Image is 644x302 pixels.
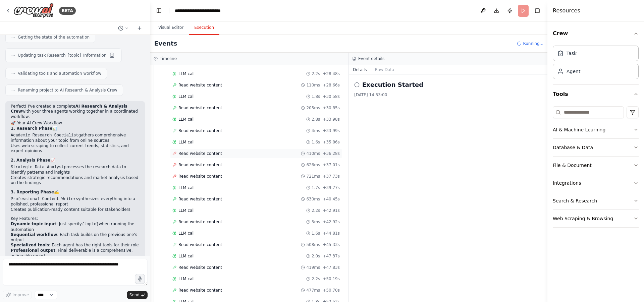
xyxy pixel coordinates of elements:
[11,104,140,120] p: Perfect! I've created a complete with your three agents working together in a coordinated workflow:
[178,276,195,282] span: LLM call
[323,265,340,270] span: + 47.83s
[18,87,117,93] span: Renaming project to AI Research & Analysis Crew
[523,41,543,46] span: Running...
[323,253,340,259] span: + 47.37s
[11,232,140,243] li: : Each task builds on the previous one's output
[12,292,29,298] span: Improve
[323,185,340,190] span: + 39.77s
[11,126,140,131] p: 📊
[178,208,195,213] span: LLM call
[323,196,340,202] span: + 40.45s
[553,192,639,209] button: Search & Research
[323,174,340,179] span: + 37.73s
[11,190,54,194] strong: 3. Reporting Phase
[134,24,145,32] button: Start a new chat
[11,165,64,170] code: Strategic Data Analyst
[354,92,542,98] div: [DATE] 14:53:00
[312,253,320,259] span: 2.0s
[135,274,145,284] button: Click to speak your automation idea
[312,71,320,76] span: 2.2s
[13,3,54,18] img: Logo
[553,85,639,104] button: Tools
[82,222,99,227] code: {topic}
[312,231,320,236] span: 1.6s
[178,231,195,236] span: LLM call
[306,265,320,270] span: 419ms
[18,53,107,58] span: Updating task Research {topic} Information
[323,162,340,168] span: + 37.01s
[323,82,340,88] span: + 28.66s
[127,291,148,299] button: Send
[312,128,320,133] span: 4ms
[11,248,55,253] strong: Professional output
[323,231,340,236] span: + 44.81s
[18,71,101,76] span: Validating tools and automation workflow
[178,185,195,190] span: LLM call
[11,133,78,138] code: Academic Research Specialist
[306,82,320,88] span: 110ms
[323,242,340,247] span: + 45.33s
[553,210,639,227] button: Web Scraping & Browsing
[11,175,140,186] li: Creates strategic recommendations and market analysis based on the findings
[178,253,195,259] span: LLM call
[178,82,222,88] span: Read website content
[178,288,222,293] span: Read website content
[11,196,140,207] li: synthesizes everything into a polished, professional report
[11,243,49,247] strong: Specialized tools
[11,248,140,258] li: : Final deliverable is a comprehensive, actionable report
[306,151,320,156] span: 410ms
[323,71,340,76] span: + 28.48s
[323,128,340,133] span: + 33.99s
[11,197,76,201] code: Professional Content Writer
[312,219,320,225] span: 5ms
[306,174,320,179] span: 721ms
[3,291,32,299] button: Improve
[160,56,177,61] h3: Timeline
[115,24,131,32] button: Switch to previous chat
[312,208,320,213] span: 2.2s
[306,162,320,168] span: 626ms
[11,158,50,163] strong: 2. Analysis Phase
[312,185,320,190] span: 1.7s
[349,65,371,74] button: Details
[11,222,56,226] strong: Dynamic topic input
[312,94,320,99] span: 1.8s
[59,7,76,15] div: BETA
[178,151,222,156] span: Read website content
[323,288,340,293] span: + 50.70s
[323,208,340,213] span: + 42.91s
[567,50,577,57] div: Task
[11,216,140,222] h2: Key Features:
[323,276,340,282] span: + 50.19s
[371,65,398,74] button: Raw Data
[306,288,320,293] span: 477ms
[129,292,140,298] span: Send
[312,276,320,282] span: 2.2s
[553,157,639,174] button: File & Document
[553,7,580,15] h4: Resources
[11,133,140,143] li: gathers comprehensive information about your topic from online sources
[553,43,639,84] div: Crew
[323,117,340,122] span: + 33.98s
[553,174,639,192] button: Integrations
[178,174,222,179] span: Read website content
[11,158,140,163] p: 📈
[178,94,195,99] span: LLM call
[11,126,52,131] strong: 1. Research Phase
[553,121,639,138] button: AI & Machine Learning
[178,71,195,76] span: LLM call
[178,117,195,122] span: LLM call
[11,165,140,175] li: processes the research data to identify patterns and insights
[553,24,639,43] button: Crew
[153,21,189,35] button: Visual Editor
[533,6,542,15] button: Hide right sidebar
[178,139,195,145] span: LLM call
[178,242,222,247] span: Read website content
[11,222,140,232] li: : Just specify when running the automation
[306,196,320,202] span: 630ms
[312,117,320,122] span: 2.8s
[11,143,140,154] li: Uses web scraping to collect current trends, statistics, and expert opinions
[553,104,639,233] div: Tools
[154,39,177,48] h2: Events
[189,21,219,35] button: Execution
